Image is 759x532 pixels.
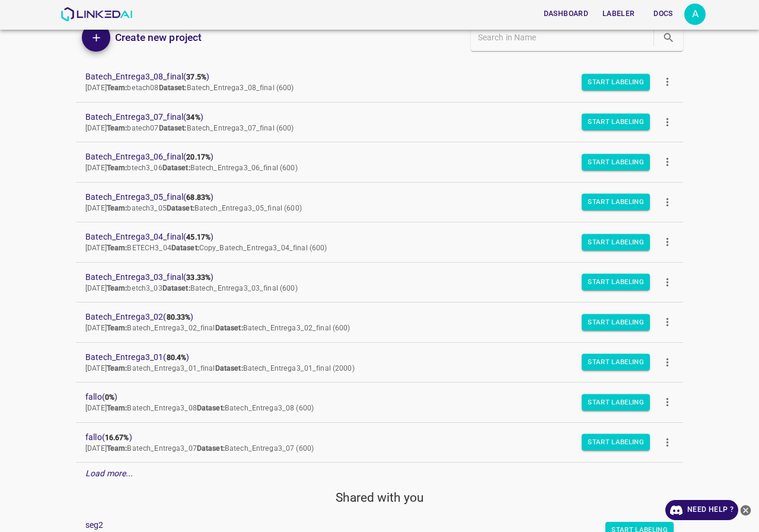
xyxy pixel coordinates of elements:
a: fallo(16.67%)[DATE]Team:Batech_Entrega3_07Dataset:Batech_Entrega3_07 (600) [76,423,683,463]
b: 33.33% [186,273,211,282]
b: Team: [107,124,127,132]
h5: Shared with you [76,489,683,506]
b: Team: [107,364,127,372]
b: 68.83% [186,193,211,202]
span: [DATE] Batech_Entrega3_02_final Batech_Entrega3_02_final (600) [85,324,350,332]
a: Batech_Entrega3_06_final(20.17%)[DATE]Team:btech3_06Dataset:Batech_Entrega3_06_final (600) [76,142,683,182]
button: more [654,389,681,416]
span: [DATE] batech07 Batech_Entrega3_07_final (600) [85,124,294,132]
button: more [654,229,681,256]
b: Dataset: [159,84,187,92]
b: Dataset: [162,284,190,292]
b: 80.33% [167,313,191,321]
span: fallo ( ) [85,431,655,444]
button: search [656,26,681,50]
button: Open settings [684,4,706,25]
a: Batech_Entrega3_07_final(34%)[DATE]Team:batech07Dataset:Batech_Entrega3_07_final (600) [76,103,683,142]
button: more [654,189,681,215]
a: Need Help ? [665,500,738,520]
button: Start Labeling [582,74,650,90]
b: 37.5% [186,73,206,81]
a: seg2 [85,519,655,531]
a: Labeler [595,2,642,26]
button: Start Labeling [582,154,650,170]
b: Dataset: [215,364,243,372]
span: [DATE] batech3_05 Batech_Entrega3_05_final (600) [85,204,302,212]
button: Start Labeling [582,274,650,291]
a: Batech_Entrega3_05_final(68.83%)[DATE]Team:batech3_05Dataset:Batech_Entrega3_05_final (600) [76,183,683,222]
span: Batech_Entrega3_06_final ( ) [85,151,655,163]
b: Dataset: [215,324,243,332]
span: [DATE] Batech_Entrega3_07 Batech_Entrega3_07 (600) [85,444,314,453]
button: Add [82,23,110,52]
span: [DATE] betch3_03 Batech_Entrega3_03_final (600) [85,284,298,292]
button: Dashboard [539,4,593,24]
b: Team: [107,244,127,252]
b: 80.4% [167,353,187,362]
div: A [684,4,706,25]
b: Dataset: [159,124,187,132]
span: Batech_Entrega3_05_final ( ) [85,191,655,203]
b: Dataset: [197,404,225,412]
b: Team: [107,204,127,212]
b: Team: [107,404,127,412]
span: Batech_Entrega3_08_final ( ) [85,71,655,83]
b: Team: [107,164,127,172]
button: Start Labeling [582,314,650,330]
a: Batech_Entrega3_04_final(45.17%)[DATE]Team:BETECH3_04Dataset:Copy_Batech_Entrega3_04_final (600) [76,222,683,262]
button: Labeler [598,4,639,24]
span: fallo ( ) [85,391,655,403]
img: LinkedAI [60,7,132,21]
h6: Create new project [115,29,202,46]
b: 0% [105,393,114,402]
button: Start Labeling [582,194,650,211]
span: [DATE] BETECH3_04 Copy_Batech_Entrega3_04_final (600) [85,244,327,252]
span: [DATE] betach08 Batech_Entrega3_08_final (600) [85,84,294,92]
span: [DATE] btech3_06 Batech_Entrega3_06_final (600) [85,164,298,172]
span: Batech_Entrega3_02 ( ) [85,311,655,323]
a: fallo(0%)[DATE]Team:Batech_Entrega3_08Dataset:Batech_Entrega3_08 (600) [76,383,683,422]
span: Batech_Entrega3_07_final ( ) [85,111,655,123]
a: Batech_Entrega3_01(80.4%)[DATE]Team:Batech_Entrega3_01_finalDataset:Batech_Entrega3_01_final (2000) [76,343,683,383]
b: 45.17% [186,233,211,241]
b: 20.17% [186,153,211,161]
div: Load more... [76,463,683,485]
input: Search in Name [478,29,651,46]
button: more [654,349,681,375]
span: Batech_Entrega3_01 ( ) [85,351,655,364]
b: 16.67% [105,434,129,442]
button: Start Labeling [582,434,650,451]
button: more [654,429,681,455]
a: Create new project [110,29,202,46]
button: more [654,309,681,336]
a: Batech_Entrega3_08_final(37.5%)[DATE]Team:betach08Dataset:Batech_Entrega3_08_final (600) [76,62,683,102]
button: Docs [644,4,682,24]
b: Dataset: [197,444,225,453]
b: Dataset: [162,164,190,172]
a: Batech_Entrega3_03_final(33.33%)[DATE]Team:betch3_03Dataset:Batech_Entrega3_03_final (600) [76,263,683,302]
em: Load more... [85,469,133,478]
span: Batech_Entrega3_04_final ( ) [85,231,655,243]
b: Team: [107,284,127,292]
a: Dashboard [537,2,595,26]
b: Team: [107,444,127,453]
b: 34% [186,113,200,122]
b: Dataset: [171,244,199,252]
button: more [654,69,681,95]
button: close-help [738,500,753,520]
button: more [654,149,681,176]
span: [DATE] Batech_Entrega3_08 Batech_Entrega3_08 (600) [85,404,314,412]
button: more [654,109,681,135]
button: Start Labeling [582,234,650,250]
a: Docs [642,2,684,26]
b: Dataset: [167,204,194,212]
button: Start Labeling [582,394,650,410]
button: Start Labeling [582,114,650,130]
button: more [654,269,681,295]
button: Start Labeling [582,354,650,371]
span: [DATE] Batech_Entrega3_01_final Batech_Entrega3_01_final (2000) [85,364,355,372]
b: Team: [107,324,127,332]
a: Batech_Entrega3_02(80.33%)[DATE]Team:Batech_Entrega3_02_finalDataset:Batech_Entrega3_02_final (600) [76,302,683,342]
b: Team: [107,84,127,92]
